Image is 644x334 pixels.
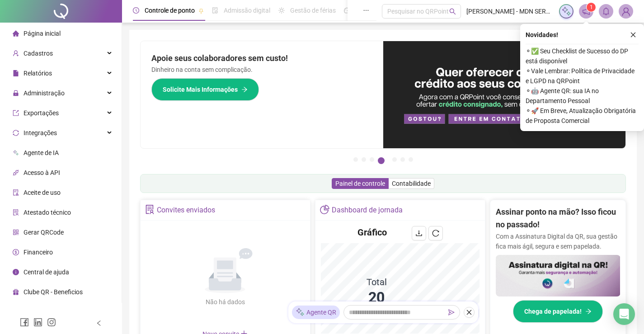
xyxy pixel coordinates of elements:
[590,4,593,10] span: 1
[151,52,372,65] h2: Apoie seus colaboradores sem custo!
[198,8,204,14] span: pushpin
[344,7,350,14] span: dashboard
[378,157,385,164] button: 4
[362,157,366,162] button: 2
[133,7,139,14] span: clock-circle
[24,169,60,176] span: Acesso à API
[526,66,639,86] span: ⚬ Vale Lembrar: Política de Privacidade e LGPD na QRPoint
[524,306,582,316] span: Chega de papelada!
[13,30,19,37] span: home
[619,5,633,18] img: 18711
[292,306,340,319] div: Agente QR
[24,209,71,216] span: Atestado técnico
[183,297,267,307] div: Não há dados
[13,90,19,96] span: lock
[24,288,83,296] span: Clube QR - Beneficios
[602,7,610,15] span: bell
[157,202,215,218] div: Convites enviados
[587,3,596,12] sup: 1
[96,320,102,326] span: left
[561,6,571,16] img: sparkle-icon.fc2bf0ac1784a2077858766a79e2daf3.svg
[320,205,329,214] span: pie-chart
[24,249,53,256] span: Financeiro
[415,230,423,237] span: download
[24,149,59,156] span: Agente de IA
[13,50,19,56] span: user-add
[496,206,620,231] h2: Assinar ponto na mão? Isso ficou no passado!
[496,255,620,296] img: banner%2F02c71560-61a6-44d4-94b9-c8ab97240462.png
[290,7,336,14] span: Gestão de férias
[353,157,358,162] button: 1
[432,230,439,237] span: reload
[151,78,259,101] button: Solicite Mais Informações
[24,89,65,97] span: Administração
[145,205,155,214] span: solution
[224,7,270,14] span: Admissão digital
[296,308,305,317] img: sparkle-icon.fc2bf0ac1784a2077858766a79e2daf3.svg
[613,303,635,325] div: Open Intercom Messenger
[13,289,19,295] span: gift
[357,226,387,239] h4: Gráfico
[212,7,218,14] span: file-done
[13,130,19,136] span: sync
[332,202,403,218] div: Dashboard de jornada
[449,8,456,15] span: search
[24,129,57,136] span: Integrações
[24,229,64,236] span: Gerar QRCode
[409,157,413,162] button: 7
[526,86,639,106] span: ⚬ 🤖 Agente QR: sua IA no Departamento Pessoal
[363,7,369,14] span: ellipsis
[13,229,19,235] span: qrcode
[24,50,53,57] span: Cadastros
[24,109,59,117] span: Exportações
[24,268,69,276] span: Central de ajuda
[151,65,372,75] p: Dinheiro na conta sem complicação.
[466,6,554,16] span: [PERSON_NAME] - MDN SERVICE ELETROMECANICA EIRELI ME
[13,269,19,275] span: info-circle
[392,157,397,162] button: 5
[448,309,455,315] span: send
[496,231,620,251] p: Com a Assinatura Digital da QR, sua gestão fica mais ágil, segura e sem papelada.
[526,106,639,126] span: ⚬ 🚀 Em Breve, Atualização Obrigatória de Proposta Comercial
[278,7,285,14] span: sun
[13,70,19,76] span: file
[526,30,558,40] span: Novidades !
[335,180,385,187] span: Painel de controle
[400,157,405,162] button: 6
[466,309,472,315] span: close
[370,157,374,162] button: 3
[13,110,19,116] span: export
[163,85,238,94] span: Solicite Mais Informações
[13,249,19,255] span: dollar
[47,318,56,327] span: instagram
[24,30,61,37] span: Página inicial
[513,300,603,323] button: Chega de papelada!
[383,41,626,148] img: banner%2Fa8ee1423-cce5-4ffa-a127-5a2d429cc7d8.png
[13,209,19,216] span: solution
[145,7,195,14] span: Controle de ponto
[392,180,431,187] span: Contabilidade
[13,169,19,176] span: api
[585,308,592,315] span: arrow-right
[24,70,52,77] span: Relatórios
[526,46,639,66] span: ⚬ ✅ Seu Checklist de Sucesso do DP está disponível
[13,189,19,196] span: audit
[33,318,42,327] span: linkedin
[20,318,29,327] span: facebook
[630,32,636,38] span: close
[24,189,61,196] span: Aceite de uso
[241,86,248,93] span: arrow-right
[582,7,590,15] span: notification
